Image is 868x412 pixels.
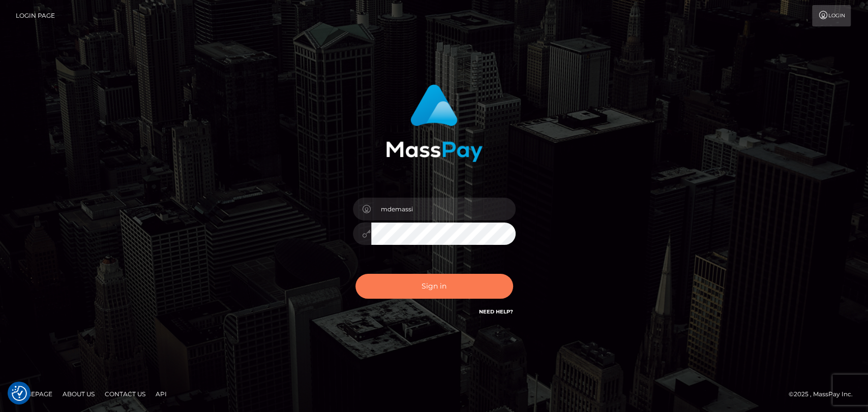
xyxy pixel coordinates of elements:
img: MassPay Login [386,84,483,162]
img: Revisit consent button [12,386,27,401]
a: Login [812,5,851,26]
a: Homepage [11,386,56,402]
a: API [152,386,171,402]
div: © 2025 , MassPay Inc. [789,389,860,400]
a: About Us [58,386,99,402]
button: Sign in [355,274,513,299]
a: Need Help? [479,308,513,315]
a: Login Page [16,5,55,26]
a: Contact Us [101,386,149,402]
input: Username... [371,198,516,220]
button: Consent Preferences [12,386,27,401]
